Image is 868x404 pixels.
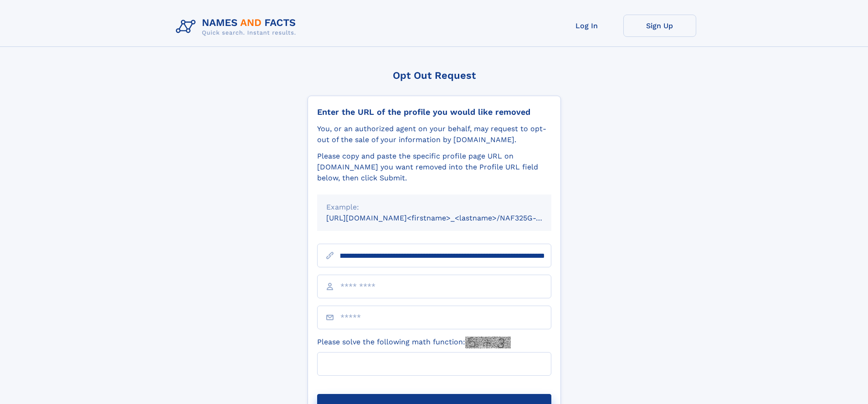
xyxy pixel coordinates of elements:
[550,15,623,37] a: Log In
[326,214,569,222] small: [URL][DOMAIN_NAME]<firstname>_<lastname>/NAF325G-xxxxxxxx
[326,202,542,213] div: Example:
[317,337,511,348] label: Please solve the following math function:
[623,15,696,37] a: Sign Up
[317,123,551,145] div: You, or an authorized agent on your behalf, may request to opt-out of the sale of your informatio...
[308,70,561,81] div: Opt Out Request
[172,15,303,39] img: Logo Names and Facts
[317,151,551,184] div: Please copy and paste the specific profile page URL on [DOMAIN_NAME] you want removed into the Pr...
[317,107,551,117] div: Enter the URL of the profile you would like removed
